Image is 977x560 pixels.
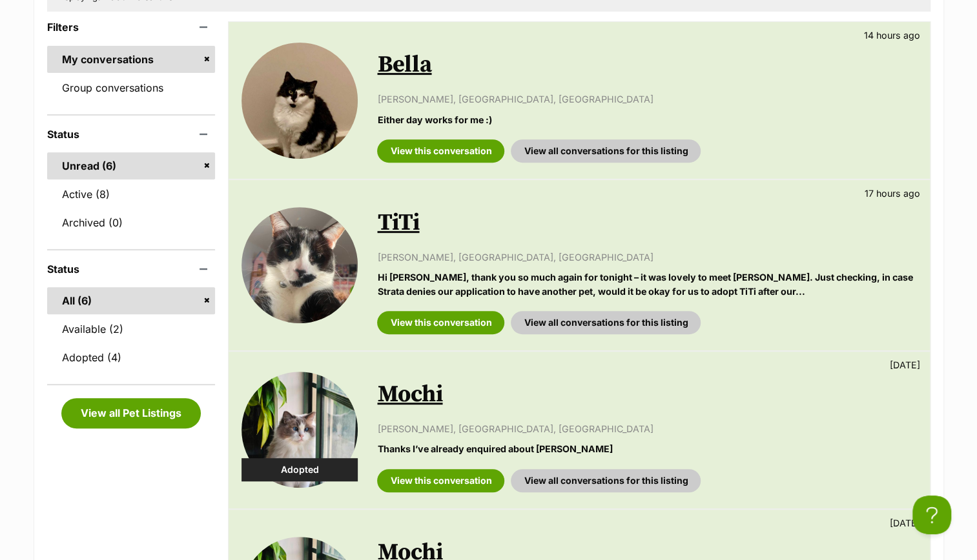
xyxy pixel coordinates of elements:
p: Thanks I’ve already enquired about [PERSON_NAME] [377,442,916,455]
a: View all conversations for this listing [511,469,701,492]
p: Hi [PERSON_NAME], thank you so much again for tonight – it was lovely to meet [PERSON_NAME]. Just... [377,270,916,298]
a: My conversations [47,46,216,73]
iframe: Help Scout Beacon - Open [912,495,951,534]
p: 17 hours ago [865,186,920,200]
a: View all conversations for this listing [511,311,701,334]
a: View this conversation [377,311,504,334]
a: All (6) [47,287,216,314]
a: TiTi [377,208,419,237]
header: Filters [47,21,216,33]
header: Status [47,263,216,275]
div: Adopted [242,458,358,481]
a: View all conversations for this listing [511,139,701,163]
a: View this conversation [377,469,504,492]
a: Active (8) [47,181,216,208]
a: View all Pet Listings [61,398,201,428]
p: [PERSON_NAME], [GEOGRAPHIC_DATA], [GEOGRAPHIC_DATA] [377,92,916,106]
a: Archived (0) [47,209,216,236]
a: View this conversation [377,139,504,163]
p: [PERSON_NAME], [GEOGRAPHIC_DATA], [GEOGRAPHIC_DATA] [377,250,916,264]
img: Mochi [242,372,358,488]
header: Status [47,128,216,140]
p: [DATE] [890,358,920,372]
a: Adopted (4) [47,344,216,371]
p: 14 hours ago [864,28,920,42]
p: [PERSON_NAME], [GEOGRAPHIC_DATA], [GEOGRAPHIC_DATA] [377,422,916,435]
img: TiTi [242,207,358,323]
a: Group conversations [47,74,216,101]
img: Bella [242,43,358,159]
p: Either day works for me :) [377,113,916,126]
a: Available (2) [47,315,216,343]
p: [DATE] [890,516,920,530]
a: Unread (6) [47,152,216,179]
a: Mochi [377,380,442,409]
a: Bella [377,50,431,79]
